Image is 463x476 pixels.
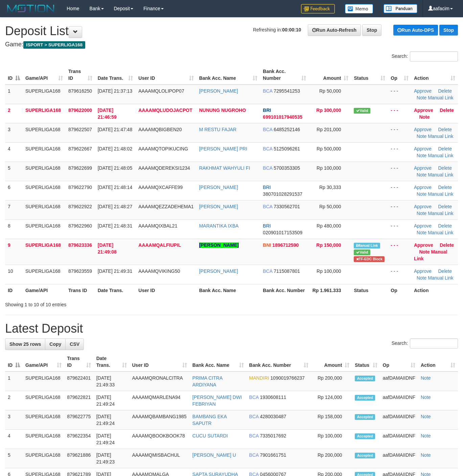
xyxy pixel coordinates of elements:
[414,223,432,229] a: Approve
[192,452,236,458] a: [PERSON_NAME] U
[263,230,302,235] span: Copy 020901017153509 to clipboard
[68,88,92,94] span: 879616250
[23,162,66,181] td: SUPERLIGA168
[23,200,66,219] td: SUPERLIGA168
[263,108,271,113] span: BRI
[5,3,56,14] img: MOTION_logo.png
[138,146,188,151] span: AAAAMQTOPIKUCING
[319,204,341,209] span: Rp 50,000
[263,146,272,151] span: BCA
[438,165,452,171] a: Delete
[130,430,190,449] td: AAAAMQBOOKBOOK78
[5,41,458,48] h4: Game:
[317,165,341,171] span: Rp 100,000
[388,65,411,85] th: Op: activate to sort column ascending
[94,430,130,449] td: [DATE] 21:49:24
[5,200,23,219] td: 7
[68,268,92,274] span: 879623559
[274,204,300,209] span: Copy 7330562701 to clipboard
[192,414,227,426] a: BAMBANG EKA SAPUTR
[192,433,228,438] a: CUCU SUTARDI
[301,4,335,14] img: Feedback.jpg
[317,223,341,229] span: Rp 480,000
[355,453,375,458] span: Accepted
[392,338,458,349] label: Search:
[282,27,301,32] strong: 00:00:10
[263,88,272,94] span: BCA
[311,391,352,410] td: Rp 124,000
[249,395,259,400] span: BCA
[411,284,458,296] th: Action
[98,242,117,255] span: [DATE] 21:49:08
[419,249,430,255] a: Note
[428,230,454,235] a: Manual Link
[199,268,238,274] a: [PERSON_NAME]
[5,410,23,430] td: 3
[94,410,130,430] td: [DATE] 21:49:24
[130,449,190,468] td: AAAAMQMISBACHUL
[263,185,271,190] span: BRI
[263,165,272,171] span: BCA
[98,108,117,120] span: [DATE] 21:46:59
[380,449,418,468] td: aafDAMAIIDNF
[5,85,23,104] td: 1
[428,172,454,177] a: Manual Link
[438,88,452,94] a: Delete
[271,375,305,381] span: Copy 1090019766237 to clipboard
[438,223,452,229] a: Delete
[414,146,432,151] a: Approve
[388,142,411,162] td: - - -
[316,242,341,248] span: Rp 150,000
[421,433,431,438] a: Note
[23,104,66,123] td: SUPERLIGA168
[249,433,259,438] span: BCA
[418,352,458,372] th: Action: activate to sort column ascending
[249,375,269,381] span: MANDIRI
[417,95,427,100] a: Note
[130,410,190,430] td: AAAAMQBAMBANG1985
[68,146,92,151] span: 879622667
[380,430,418,449] td: aafDAMAIIDNF
[263,242,271,248] span: BNI
[199,204,238,209] a: [PERSON_NAME]
[138,268,180,274] span: AAAAMQVIKING50
[414,185,432,190] a: Approve
[316,108,341,113] span: Rp 300,000
[417,191,427,197] a: Note
[354,108,370,114] span: Valid transaction
[380,391,418,410] td: aafDAMAIIDNF
[45,338,66,350] a: Copy
[23,284,66,296] th: Game/API
[260,414,286,419] span: Copy 4280030487 to clipboard
[319,88,341,94] span: Rp 50,000
[98,185,132,190] span: [DATE] 21:48:14
[438,204,452,209] a: Delete
[196,65,260,85] th: Bank Acc. Name: activate to sort column ascending
[199,127,236,132] a: M RESTU FAJAR
[308,24,361,36] a: Run Auto-Refresh
[414,249,447,261] a: Manual Link
[23,352,64,372] th: Game/API: activate to sort column ascending
[98,88,132,94] span: [DATE] 21:37:13
[345,4,373,14] img: Button%20Memo.svg
[388,200,411,219] td: - - -
[428,211,454,216] a: Manual Link
[70,341,79,347] span: CSV
[130,391,190,410] td: AAAAMQMARLENA94
[49,341,61,347] span: Copy
[23,85,66,104] td: SUPERLIGA168
[311,352,352,372] th: Amount: activate to sort column ascending
[311,430,352,449] td: Rp 100,000
[274,88,300,94] span: Copy 7295541253 to clipboard
[263,268,272,274] span: BCA
[393,25,438,35] a: Run Auto-DPS
[428,275,454,281] a: Manual Link
[94,449,130,468] td: [DATE] 21:49:23
[421,452,431,458] a: Note
[64,372,93,391] td: 879622401
[440,242,454,248] a: Delete
[260,284,309,296] th: Bank Acc. Number
[417,172,427,177] a: Note
[23,239,66,265] td: SUPERLIGA168
[95,284,136,296] th: Date Trans.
